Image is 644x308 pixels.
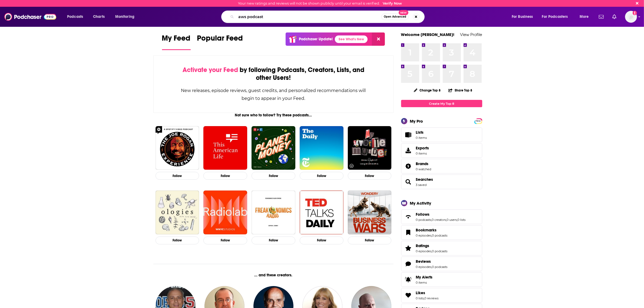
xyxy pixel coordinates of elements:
[153,273,394,277] div: ... and these creators.
[401,175,482,189] span: Searches
[115,13,134,21] span: Monitoring
[416,228,437,232] span: Bookmarks
[93,13,105,21] span: Charts
[162,34,191,46] span: My Feed
[203,191,247,234] img: Radiolab
[403,178,414,186] a: Searches
[416,243,448,248] a: Ratings
[431,218,432,222] span: ,
[156,237,199,244] button: Follow
[432,218,446,222] a: 0 creators
[401,288,482,303] span: Likes
[542,13,568,21] span: For Podcasters
[416,290,439,295] a: Likes
[401,257,482,271] span: Reviews
[416,281,433,284] span: 0 items
[401,32,455,37] a: Welcome [PERSON_NAME]!
[401,272,482,287] a: My Alerts
[203,237,247,244] button: Follow
[416,146,429,150] span: Exports
[416,275,433,280] span: My Alerts
[416,161,431,166] a: Brands
[475,119,481,123] a: PRO
[401,159,482,173] span: Brands
[625,11,637,23] button: Show profile menu
[348,191,392,234] img: Business Wars
[252,172,295,180] button: Follow
[403,276,414,283] span: My Alerts
[111,12,141,21] button: open menu
[416,167,431,171] a: 0 watched
[432,234,448,237] a: 0 podcasts
[416,152,429,155] span: 0 items
[411,87,444,94] button: Change Top 8
[403,260,414,268] a: Reviews
[432,265,448,269] a: 0 podcasts
[416,212,430,217] span: Follows
[416,265,432,269] a: 0 episodes
[457,218,458,222] span: ,
[448,85,473,96] button: Share Top 8
[416,183,427,187] a: 3 saved
[67,13,83,21] span: Podcasts
[416,243,430,248] span: Ratings
[580,13,589,21] span: More
[416,130,424,135] span: Lists
[416,259,431,264] span: Reviews
[197,34,243,50] a: Popular Feed
[4,12,56,22] img: Podchaser - Follow, Share and Rate Podcasts
[63,12,90,21] button: open menu
[403,162,414,170] a: Brands
[401,241,482,255] span: Ratings
[401,209,482,224] span: Follows
[424,296,425,300] span: ,
[348,172,392,180] button: Follow
[539,12,576,21] button: open menu
[410,201,431,206] div: My Activity
[446,218,447,222] span: ,
[181,66,366,82] div: by following Podcasts, Creators, Lists, and other Users!
[226,11,430,23] div: Search podcasts, credits, & more...
[403,291,414,299] a: Likes
[512,13,533,21] span: For Business
[300,237,344,244] button: Follow
[90,12,108,21] a: Charts
[416,177,433,182] a: Searches
[403,131,414,139] span: Lists
[203,172,247,180] button: Follow
[203,126,247,170] a: This American Life
[416,228,448,232] a: Bookmarks
[384,15,406,18] span: Open Advanced
[432,265,432,269] span: ,
[416,296,424,300] a: 0 lists
[416,161,429,166] span: Brands
[416,212,466,217] a: Follows
[633,11,637,15] svg: Email not verified
[238,1,402,5] div: Your new ratings and reviews will not be shown publicly until your email is verified.
[425,296,439,300] a: 0 reviews
[252,126,295,170] img: Planet Money
[625,11,637,23] span: Logged in as MelissaPS
[156,191,199,234] a: Ologies with Alie Ward
[432,249,448,253] a: 0 podcasts
[403,229,414,236] a: Bookmarks
[197,34,243,46] span: Popular Feed
[162,34,191,50] a: My Feed
[447,218,457,222] a: 0 users
[410,119,423,124] div: My Pro
[300,126,344,170] img: The Daily
[153,113,394,117] div: Not sure who to follow? Try these podcasts...
[416,259,448,264] a: Reviews
[300,191,344,234] img: TED Talks Daily
[252,191,295,234] img: Freakonomics Radio
[299,37,333,41] p: Podchaser Update!
[335,35,368,43] a: See What's New
[156,172,199,180] button: Follow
